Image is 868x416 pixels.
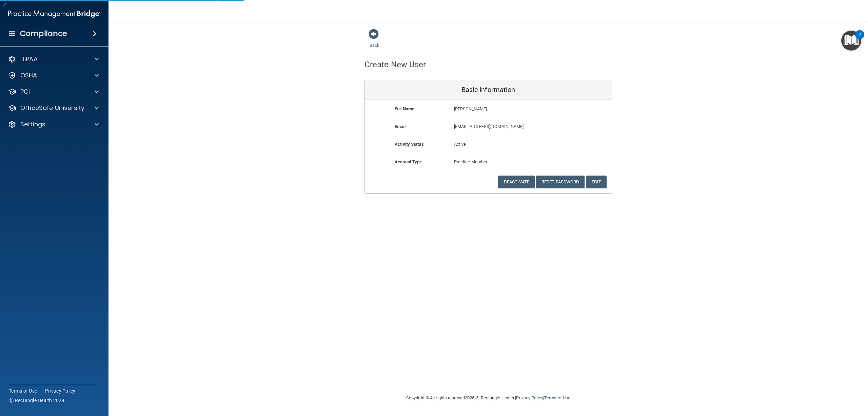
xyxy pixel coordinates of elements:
iframe: Drift Widget Chat Controller [751,368,860,395]
h4: Create New User [364,60,426,69]
a: HIPAA [8,55,99,63]
button: Edit [586,176,607,188]
p: Settings [20,120,45,128]
b: Email [395,124,406,129]
h4: Compliance [20,29,67,38]
a: OSHA [8,71,99,79]
b: Account Type [395,159,422,164]
p: [EMAIL_ADDRESS][DOMAIN_NAME] [454,123,562,131]
b: Activity Status [395,142,424,147]
a: PCI [8,88,99,96]
b: Full Name [395,106,414,111]
p: PCI [20,88,30,96]
p: Practice Member [454,158,523,166]
p: [PERSON_NAME] [454,105,562,113]
p: Active [454,140,523,148]
a: Privacy Policy [45,387,76,394]
button: Open Resource Center, 2 new notifications [841,31,861,51]
a: Privacy Policy [516,395,543,400]
a: Terms of Use [544,395,570,400]
img: PMB logo [8,7,100,21]
a: Settings [8,120,99,128]
p: OSHA [20,71,37,79]
a: Terms of Use [9,387,37,394]
a: OfficeSafe University [8,104,99,112]
div: 2 [859,35,861,43]
a: Back [370,35,379,48]
div: Basic Information [365,80,612,100]
p: HIPAA [20,55,38,63]
button: Reset Password [536,176,585,188]
span: Ⓒ Rectangle Health 2024 [9,397,64,404]
p: OfficeSafe University [20,104,84,112]
div: Copyright © All rights reserved 2025 @ Rectangle Health | | [364,387,612,409]
button: Deactivate [498,176,535,188]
